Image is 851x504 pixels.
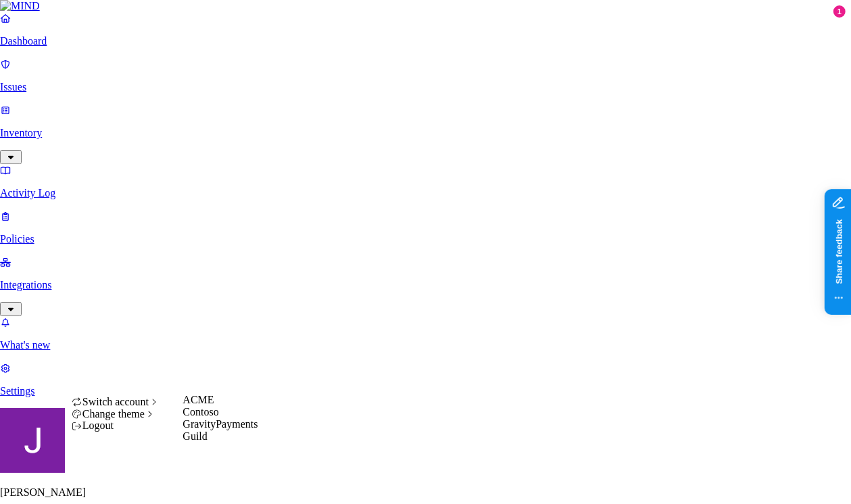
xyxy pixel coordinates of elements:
span: Change theme [82,408,145,420]
span: Switch account [82,396,149,407]
span: Contoso [183,406,218,418]
span: Guild [183,430,207,442]
span: ACME [183,394,214,405]
div: Logout [72,420,160,432]
span: GravityPayments [183,418,258,430]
